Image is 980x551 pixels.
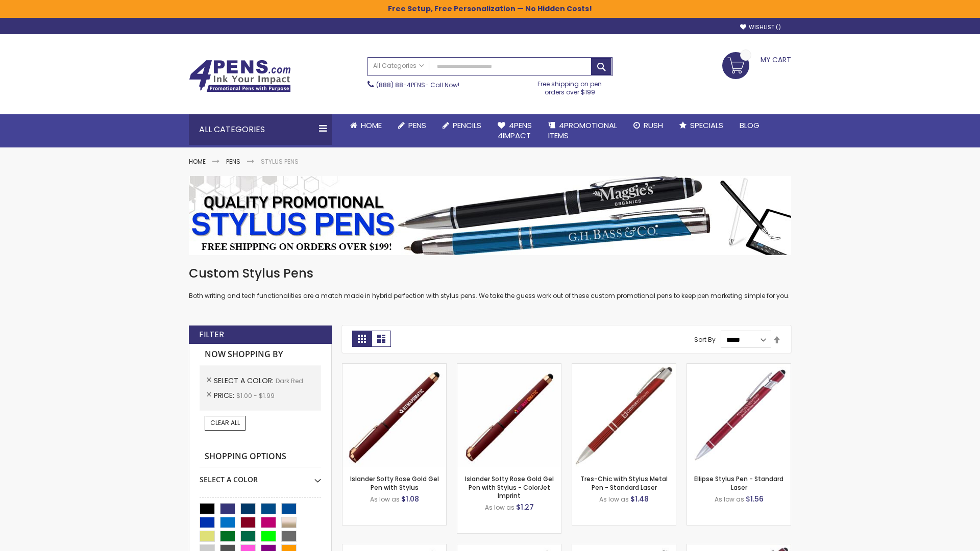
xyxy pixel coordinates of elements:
[527,76,613,96] div: Free shipping on pen orders over $199
[687,363,791,372] a: Ellipse Stylus Pen - Standard Laser-Dark Red
[690,120,723,131] span: Specials
[210,418,240,427] span: Clear All
[485,503,514,512] span: As low as
[465,474,554,499] a: Islander Softy Rose Gold Gel Pen with Stylus - ColorJet Imprint
[746,494,764,504] span: $1.56
[572,364,676,467] img: Tres-Chic with Stylus Metal Pen - Standard Laser-Dark Red
[516,502,534,512] span: $1.27
[694,335,716,344] label: Sort By
[599,495,629,504] span: As low as
[580,474,668,491] a: Tres-Chic with Stylus Metal Pen - Standard Laser
[200,467,321,485] div: Select A Color
[694,474,783,491] a: Ellipse Stylus Pen - Standard Laser
[740,23,781,31] a: Wishlist
[189,176,791,255] img: Stylus Pens
[373,62,424,70] span: All Categories
[370,495,400,504] span: As low as
[205,416,246,430] a: Clear All
[276,377,303,385] span: Dark Red
[401,494,419,504] span: $1.08
[361,120,382,131] span: Home
[671,114,731,137] a: Specials
[625,114,671,137] a: Rush
[390,114,434,137] a: Pens
[540,114,625,147] a: 4PROMOTIONALITEMS
[189,265,791,282] h1: Custom Stylus Pens
[200,344,321,365] strong: Now Shopping by
[740,120,759,131] span: Blog
[489,114,540,147] a: 4Pens4impact
[352,331,372,347] strong: Grid
[226,157,240,166] a: Pens
[189,60,291,92] img: 4Pens Custom Pens and Promotional Products
[342,363,446,372] a: Islander Softy Rose Gold Gel Pen with Stylus-Dark Red
[453,120,481,131] span: Pencils
[644,120,663,131] span: Rush
[189,157,206,166] a: Home
[731,114,768,137] a: Blog
[687,364,791,467] img: Ellipse Stylus Pen - Standard Laser-Dark Red
[630,494,649,504] span: $1.48
[457,363,561,372] a: Islander Softy Rose Gold Gel Pen with Stylus - ColorJet Imprint-Dark Red
[376,81,459,89] span: - Call Now!
[548,120,617,141] span: 4PROMOTIONAL ITEMS
[236,391,275,400] span: $1.00 - $1.99
[350,474,439,491] a: Islander Softy Rose Gold Gel Pen with Stylus
[342,114,390,137] a: Home
[189,265,791,300] div: Both writing and tech functionalities are a match made in hybrid perfection with stylus pens. We ...
[199,329,224,340] strong: Filter
[376,81,425,89] a: (888) 88-4PENS
[214,390,236,400] span: Price
[368,58,429,74] a: All Categories
[434,114,489,137] a: Pencils
[342,364,446,467] img: Islander Softy Rose Gold Gel Pen with Stylus-Dark Red
[189,114,332,145] div: All Categories
[572,363,676,372] a: Tres-Chic with Stylus Metal Pen - Standard Laser-Dark Red
[715,495,744,504] span: As low as
[408,120,426,131] span: Pens
[457,364,561,467] img: Islander Softy Rose Gold Gel Pen with Stylus - ColorJet Imprint-Dark Red
[200,446,321,468] strong: Shopping Options
[498,120,532,141] span: 4Pens 4impact
[214,375,276,386] span: Select A Color
[261,157,299,166] strong: Stylus Pens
